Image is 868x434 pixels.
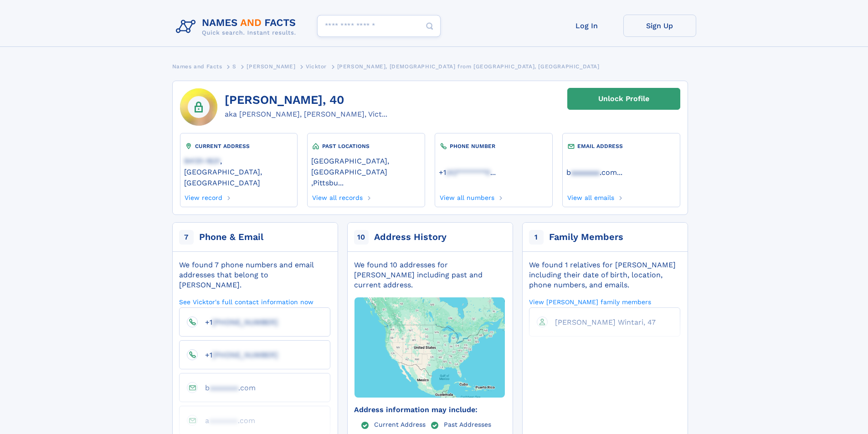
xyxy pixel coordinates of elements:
[439,191,494,201] a: View all numbers
[566,168,676,177] a: ...
[199,231,263,244] div: Phone & Email
[306,61,327,72] a: Vicktor
[339,271,521,423] img: Map with markers on addresses Vicktor S Stevenson
[179,230,194,245] span: 7
[198,317,278,326] a: +1[PHONE_NUMBER]
[439,142,548,151] div: PHONE NUMBER
[225,93,387,107] h1: [PERSON_NAME], 40
[529,230,544,245] span: 1
[210,383,238,392] span: aaaaaaa
[198,416,255,424] a: aaaaaaaa.com
[232,63,236,70] span: S
[209,416,238,425] span: aaaaaaa
[354,260,505,290] div: We found 10 addresses for [PERSON_NAME] including past and current address.
[232,61,236,72] a: S
[548,317,656,326] a: [PERSON_NAME] Wintari, 47
[198,350,278,359] a: +1[PHONE_NUMBER]
[374,231,447,244] div: Address History
[184,191,223,201] a: View record
[311,151,421,191] div: ,
[337,63,600,70] span: [PERSON_NAME], [DEMOGRAPHIC_DATA] from [GEOGRAPHIC_DATA], [GEOGRAPHIC_DATA]
[623,15,696,37] a: Sign Up
[172,61,222,72] a: Names and Facts
[598,88,649,109] div: Unlock Profile
[179,260,330,290] div: We found 7 phone numbers and email addresses that belong to [PERSON_NAME].
[419,15,441,37] button: Search Button
[184,157,220,165] span: 94131-1621
[247,61,295,72] a: [PERSON_NAME]
[529,260,680,290] div: We found 1 relatives for [PERSON_NAME] including their date of birth, location, phone numbers, an...
[354,230,369,245] span: 10
[566,167,617,177] a: baaaaaaa.com
[247,63,295,70] span: [PERSON_NAME]
[566,142,676,151] div: EMAIL ADDRESS
[179,297,313,306] a: See Vicktor's full contact information now
[567,88,680,110] a: Unlock Profile
[184,142,293,151] div: CURRENT ADDRESS
[225,109,387,120] div: aka [PERSON_NAME], [PERSON_NAME], Vict...
[555,318,656,327] span: [PERSON_NAME] Wintari, 47
[311,156,421,176] a: [GEOGRAPHIC_DATA], [GEOGRAPHIC_DATA]
[311,142,421,151] div: PAST LOCATIONS
[311,191,363,201] a: View all records
[306,63,327,70] span: Vicktor
[550,15,623,37] a: Log In
[212,318,278,327] span: [PHONE_NUMBER]
[529,297,651,306] a: View [PERSON_NAME] family members
[212,351,278,359] span: [PHONE_NUMBER]
[172,15,303,39] img: Logo Names and Facts
[549,231,623,244] div: Family Members
[444,420,491,428] a: Past Addresses
[184,156,293,187] a: 94131-1621, [GEOGRAPHIC_DATA], [GEOGRAPHIC_DATA]
[198,383,256,392] a: baaaaaaa.com
[566,191,614,201] a: View all emails
[439,168,548,177] a: ...
[374,420,426,428] a: Current Address
[571,168,600,177] span: aaaaaaa
[317,15,441,37] input: search input
[313,178,344,187] a: Pittsbu...
[354,405,505,415] div: Address information may include:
